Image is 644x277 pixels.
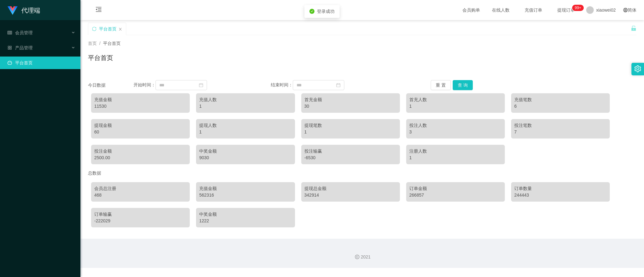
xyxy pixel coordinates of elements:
div: 首充人数 [409,96,502,103]
div: 6 [514,103,607,110]
div: 2021 [85,254,639,260]
div: 提现金额 [94,122,187,129]
a: 图标: dashboard平台首页 [8,57,75,69]
h1: 代理端 [21,0,40,20]
div: 充值金额 [94,96,187,103]
i: 图标: calendar [336,83,341,87]
div: 平台首页 [99,23,117,35]
div: 3 [409,129,502,135]
div: 30 [304,103,397,110]
div: 9030 [199,155,292,161]
span: 登录成功 [317,9,335,14]
i: 图标: sync [92,27,96,31]
span: 提现订单 [554,8,578,12]
div: 468 [94,192,187,198]
img: logo.9652507e.png [8,6,18,15]
div: 1 [409,103,502,110]
i: 图标: copyright [355,255,359,259]
h1: 平台首页 [88,53,113,62]
div: 1 [199,129,292,135]
i: icon: check-circle [309,9,314,14]
div: 1 [199,103,292,110]
span: 在线人数 [489,8,513,12]
button: 重 置 [431,80,451,90]
i: 图标: global [623,8,628,12]
span: 平台首页 [103,41,121,46]
div: 244443 [514,192,607,198]
div: 今日数据 [88,82,134,89]
span: 首页 [88,41,97,46]
div: 342914 [304,192,397,198]
div: 中奖金额 [199,148,292,155]
div: 提现笔数 [304,122,397,129]
div: 11530 [94,103,187,110]
i: 图标: table [8,30,12,35]
div: 2500.00 [94,155,187,161]
span: 会员管理 [8,30,33,35]
div: -222029 [94,218,187,224]
i: 图标: close [118,27,122,31]
div: 订单数量 [514,185,607,192]
div: -6530 [304,155,397,161]
div: 首充金额 [304,96,397,103]
div: 投注笔数 [514,122,607,129]
sup: 1208 [572,5,584,11]
div: 会员总注册 [94,185,187,192]
div: 充值人数 [199,96,292,103]
div: 充值笔数 [514,96,607,103]
div: 1 [409,155,502,161]
div: 1 [304,129,397,135]
i: 图标: menu-fold [88,0,109,20]
div: 订单输赢 [94,211,187,218]
div: 充值金额 [199,185,292,192]
div: 订单金额 [409,185,502,192]
a: 代理端 [8,8,40,13]
span: 充值订单 [521,8,545,12]
div: 投注人数 [409,122,502,129]
div: 提现总金额 [304,185,397,192]
div: 投注金额 [94,148,187,155]
span: 结束时间： [271,82,293,87]
i: 图标: setting [634,65,641,72]
div: 60 [94,129,187,135]
div: 266857 [409,192,502,198]
div: 总数据 [88,167,636,179]
div: 投注输赢 [304,148,397,155]
button: 查 询 [453,80,473,90]
div: 7 [514,129,607,135]
div: 562316 [199,192,292,198]
div: 1222 [199,218,292,224]
i: 图标: appstore-o [8,46,12,50]
div: 提现人数 [199,122,292,129]
span: 开始时间： [134,82,156,87]
span: / [99,41,101,46]
div: 注册人数 [409,148,502,155]
span: 产品管理 [8,45,33,50]
i: 图标: calendar [199,83,203,87]
i: 图标: unlock [631,25,636,31]
div: 中奖金额 [199,211,292,218]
